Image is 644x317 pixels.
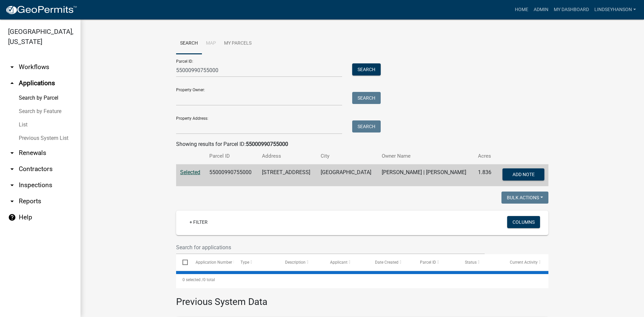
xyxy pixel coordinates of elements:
[220,33,256,54] a: My Parcels
[378,164,474,187] td: [PERSON_NAME] | [PERSON_NAME]
[182,277,203,282] span: 0 selected /
[507,216,540,228] button: Columns
[375,260,398,265] span: Date Created
[352,92,381,104] button: Search
[501,192,548,204] button: Bulk Actions
[512,172,534,177] span: Add Note
[510,260,538,265] span: Current Activity
[176,288,548,309] h3: Previous System Data
[369,254,414,270] datatable-header-cell: Date Created
[512,3,531,16] a: Home
[352,63,381,75] button: Search
[352,120,381,133] button: Search
[459,254,503,270] datatable-header-cell: Status
[240,260,249,265] span: Type
[285,260,306,265] span: Description
[8,165,16,173] i: arrow_drop_down
[205,148,258,164] th: Parcel ID
[176,140,548,148] div: Showing results for Parcel ID:
[8,197,16,205] i: arrow_drop_down
[176,33,202,54] a: Search
[8,213,16,221] i: help
[180,169,200,175] a: Selected
[176,254,189,270] datatable-header-cell: Select
[420,260,436,265] span: Parcel ID
[176,241,485,254] input: Search for applications
[8,63,16,71] i: arrow_drop_down
[317,148,378,164] th: City
[474,148,496,164] th: Acres
[414,254,459,270] datatable-header-cell: Parcel ID
[279,254,324,270] datatable-header-cell: Description
[176,271,548,288] div: 0 total
[8,181,16,189] i: arrow_drop_down
[234,254,279,270] datatable-header-cell: Type
[189,254,234,270] datatable-header-cell: Application Number
[330,260,347,265] span: Applicant
[8,149,16,157] i: arrow_drop_down
[531,3,551,16] a: Admin
[246,141,288,147] strong: 55000990755000
[474,164,496,187] td: 1.836
[258,148,317,164] th: Address
[592,3,639,16] a: Lindseyhanson
[551,3,592,16] a: My Dashboard
[378,148,474,164] th: Owner Name
[465,260,477,265] span: Status
[317,164,378,187] td: [GEOGRAPHIC_DATA]
[205,164,258,187] td: 55000990755000
[8,79,16,87] i: arrow_drop_up
[184,216,213,228] a: + Filter
[196,260,232,265] span: Application Number
[324,254,369,270] datatable-header-cell: Applicant
[502,168,544,180] button: Add Note
[258,164,317,187] td: [STREET_ADDRESS]
[503,254,548,270] datatable-header-cell: Current Activity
